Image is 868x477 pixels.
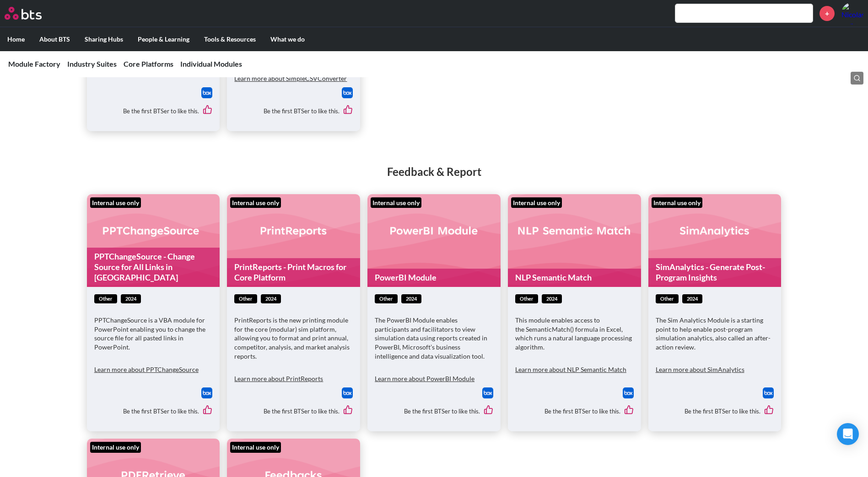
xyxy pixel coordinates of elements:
span: 2024 [682,294,702,304]
p: This module enables access to the SemanticMatch() formula in Excel, which runs a natural language... [515,316,634,351]
button: Learn more about PPTChangeSource [94,360,199,379]
a: Industry Suites [67,59,117,68]
span: other [515,294,538,304]
span: other [656,294,679,304]
a: + [819,6,835,21]
span: 2024 [261,294,281,304]
div: Internal use only [511,197,562,208]
a: Download file from Box [201,87,212,98]
a: Download file from Box [342,87,353,98]
a: Download file from Box [763,387,774,398]
a: Download file from Box [201,387,212,398]
button: Learn more about SimAnalytics [656,360,744,379]
img: Box logo [482,387,493,398]
div: Internal use only [230,442,281,453]
div: Internal use only [230,197,281,208]
a: PPTChangeSource - Change Source for All Links in [GEOGRAPHIC_DATA] [87,248,220,287]
p: The PowerBI Module enables participants and facilitators to view simulation data using reports cr... [375,316,493,360]
a: Download file from Box [342,387,353,398]
span: other [375,294,398,304]
a: Module Factory [8,59,60,68]
a: Download file from Box [482,387,493,398]
p: PrintReports is the new printing module for the core (modular) sim platform, allowing you to form... [234,316,353,360]
a: NLP Semantic Match [508,269,641,286]
a: Profile [841,2,863,24]
img: Box logo [623,387,634,398]
label: Tools & Resources [197,27,263,51]
img: Box logo [342,387,353,398]
label: What we do [263,27,312,51]
p: The Sim Analytics Module is a starting point to help enable post-program simulation analytics, al... [656,316,774,351]
img: Box logo [763,387,774,398]
a: Individual Modules [180,59,242,68]
a: SimAnalytics - Generate Post-Program Insights [648,258,782,287]
div: Be the first BTSer to like this. [94,398,213,424]
div: Be the first BTSer to like this. [94,98,213,124]
div: Internal use only [652,197,702,208]
a: Download file from Box [623,387,634,398]
span: other [94,294,117,304]
span: other [234,294,257,304]
a: PrintReports - Print Macros for Core Platform [227,258,360,287]
span: 2024 [542,294,562,304]
img: Box logo [201,87,212,98]
div: Internal use only [90,197,141,208]
div: Be the first BTSer to like this. [656,398,774,424]
div: Be the first BTSer to like this. [234,98,353,124]
label: Sharing Hubs [77,27,130,51]
button: Learn more about PrintReports [234,369,323,387]
div: Be the first BTSer to like this. [515,398,634,424]
img: Box logo [201,387,212,398]
a: PowerBI Module [367,269,501,286]
label: People & Learning [130,27,197,51]
span: 2024 [401,294,421,304]
div: Be the first BTSer to like this. [375,398,493,424]
p: PPTChangeSource is a VBA module for PowerPoint enabling you to change the source file for all pas... [94,316,213,351]
button: Learn more about NLP Semantic Match [515,360,626,379]
div: Be the first BTSer to like this. [234,398,353,424]
div: Internal use only [371,197,421,208]
div: Open Intercom Messenger [837,423,859,445]
button: Learn more about SimpleCSVConverter [234,69,347,87]
a: Core Platforms [124,59,173,68]
img: Box logo [342,87,353,98]
button: Learn more about PowerBI Module [375,369,474,387]
div: Internal use only [90,442,141,453]
label: About BTS [32,27,77,51]
span: 2024 [121,294,141,304]
img: BTS Logo [5,7,42,20]
img: Nicolas Renouil [841,2,863,24]
a: Go home [5,7,59,20]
